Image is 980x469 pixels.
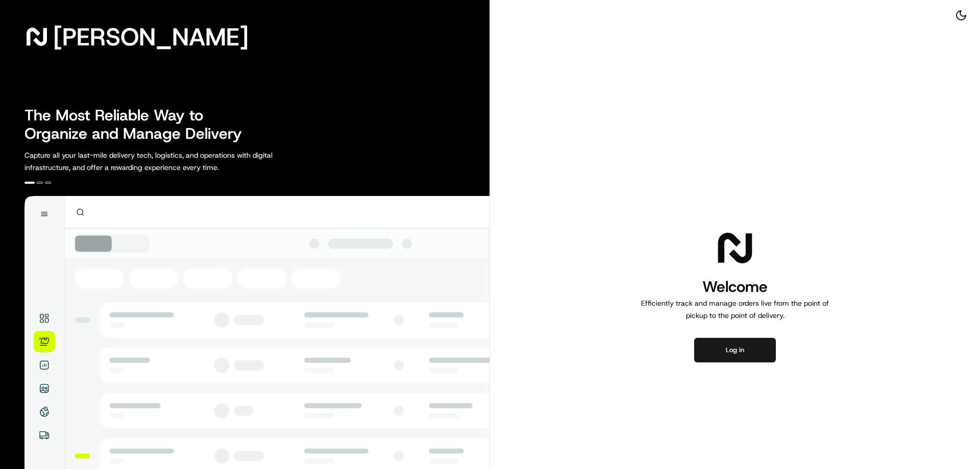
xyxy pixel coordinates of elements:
h2: The Most Reliable Way to Organize and Manage Delivery [24,106,253,143]
p: Capture all your last-mile delivery tech, logistics, and operations with digital infrastructure, ... [24,149,318,174]
h1: Welcome [637,277,833,297]
p: Efficiently track and manage orders live from the point of pickup to the point of delivery. [637,297,833,322]
button: Log in [694,338,776,362]
span: [PERSON_NAME] [53,27,249,47]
